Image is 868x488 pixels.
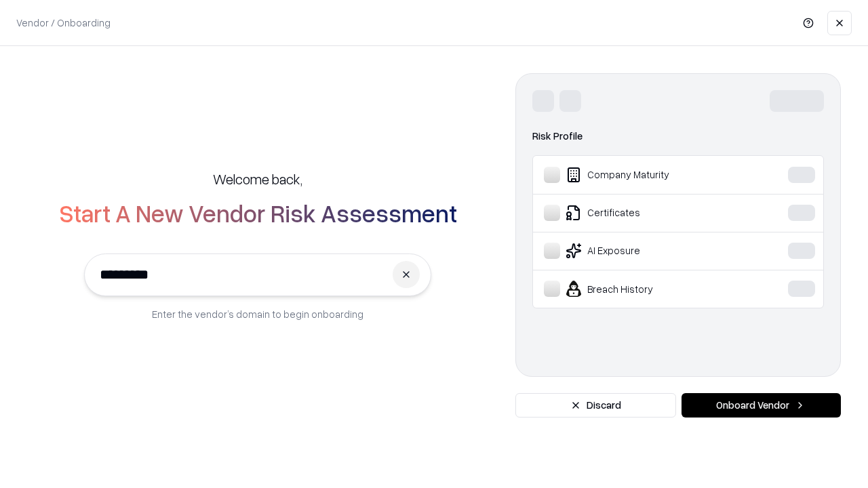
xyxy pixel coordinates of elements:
p: Vendor / Onboarding [16,16,111,30]
h5: Welcome back, [213,169,302,188]
p: Enter the vendor’s domain to begin onboarding [152,307,363,321]
h2: Start A New Vendor Risk Assessment [59,199,457,226]
button: Discard [515,393,676,418]
button: Onboard Vendor [682,393,841,418]
div: AI Exposure [544,243,747,259]
div: Certificates [544,205,747,221]
div: Risk Profile [532,128,824,144]
div: Company Maturity [544,167,747,183]
div: Breach History [544,281,747,297]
